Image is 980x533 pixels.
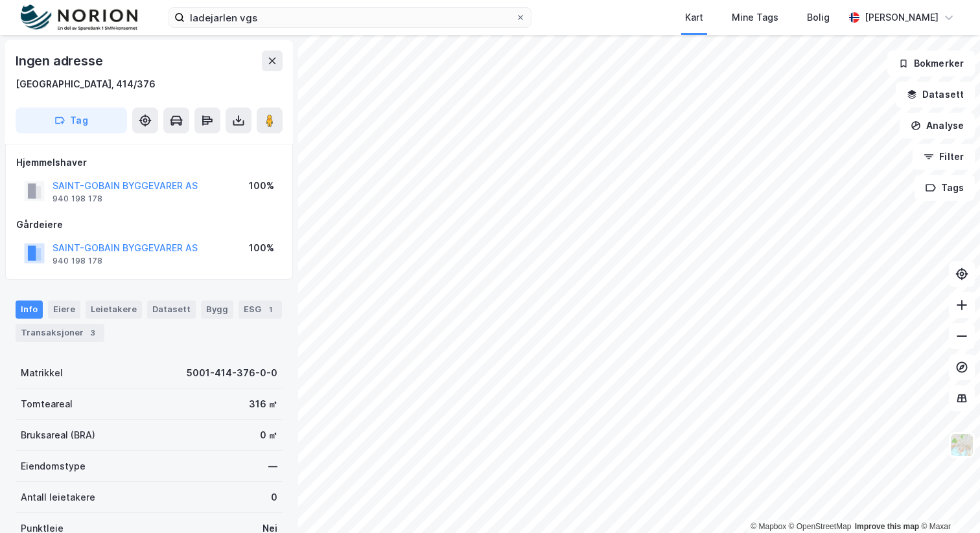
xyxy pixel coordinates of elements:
[52,256,102,266] div: 940 198 178
[268,459,277,474] div: —
[896,82,975,108] button: Datasett
[685,10,703,25] div: Kart
[52,194,102,204] div: 940 198 178
[950,433,974,457] img: Z
[86,301,142,319] div: Leietakere
[264,303,277,316] div: 1
[249,240,274,256] div: 100%
[21,459,86,474] div: Eiendomstype
[16,76,156,92] div: [GEOGRAPHIC_DATA], 414/376
[21,5,137,31] img: norion-logo.80e7a08dc31c2e691866.png
[16,217,282,232] div: Gårdeiere
[21,365,63,381] div: Matrikkel
[855,522,919,531] a: Improve this map
[185,8,515,27] input: Søk på adresse, matrikkel, gårdeiere, leietakere eller personer
[865,10,939,25] div: [PERSON_NAME]
[187,365,277,381] div: 5001-414-376-0-0
[887,51,975,76] button: Bokmerker
[16,155,282,170] div: Hjemmelshaver
[147,301,196,319] div: Datasett
[16,108,127,133] button: Tag
[21,427,95,443] div: Bruksareal (BRA)
[249,178,274,194] div: 100%
[732,10,778,25] div: Mine Tags
[915,175,975,201] button: Tags
[21,490,95,505] div: Antall leietakere
[16,51,105,71] div: Ingen adresse
[789,522,852,531] a: OpenStreetMap
[249,396,277,412] div: 316 ㎡
[807,10,830,25] div: Bolig
[751,522,786,531] a: Mapbox
[915,471,980,533] div: Kontrollprogram for chat
[201,301,233,319] div: Bygg
[915,471,980,533] iframe: Chat Widget
[48,301,80,319] div: Eiere
[16,324,104,342] div: Transaksjoner
[271,490,277,505] div: 0
[21,396,73,412] div: Tomteareal
[260,427,277,443] div: 0 ㎡
[16,301,43,319] div: Info
[86,326,99,339] div: 3
[900,113,975,139] button: Analyse
[913,144,975,170] button: Filter
[239,301,282,319] div: ESG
